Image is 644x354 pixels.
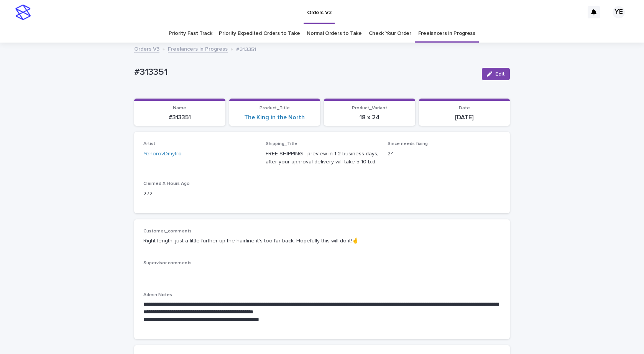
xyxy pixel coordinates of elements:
[459,106,470,110] span: Date
[418,25,475,43] a: Freelancers in Progress
[613,6,625,18] div: YE
[266,150,379,166] p: FREE SHIPPING - preview in 1-2 business days, after your approval delivery will take 5-10 b.d.
[244,114,305,121] a: The King in the North
[369,25,411,43] a: Check Your Order
[329,114,411,121] p: 18 x 24
[169,25,212,43] a: Priority Fast Track
[307,25,362,43] a: Normal Orders to Take
[143,181,190,186] span: Claimed X Hours Ago
[260,106,290,110] span: Product_Title
[482,68,510,80] button: Edit
[143,293,172,297] span: Admin Notes
[266,142,297,146] span: Shipping_Title
[168,44,228,53] a: Freelancers in Progress
[424,114,506,121] p: [DATE]
[173,106,186,110] span: Name
[15,5,31,20] img: stacker-logo-s-only.png
[143,150,182,158] a: YehorovDmytro
[143,142,155,146] span: Artist
[219,25,300,43] a: Priority Expedited Orders to Take
[139,114,221,121] p: #313351
[143,261,192,265] span: Supervisor comments
[388,142,428,146] span: Since needs fixing
[143,190,256,198] p: 272
[352,106,387,110] span: Product_Variant
[143,237,501,245] p: Right length, just a little further up the hairline-it’s too far back. Hopefully this will do it!🤞
[388,150,501,158] p: 24
[134,67,476,78] p: #313351
[236,44,256,53] p: #313351
[143,269,501,277] p: -
[143,229,192,234] span: Customer_comments
[134,44,159,53] a: Orders V3
[495,71,505,77] span: Edit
